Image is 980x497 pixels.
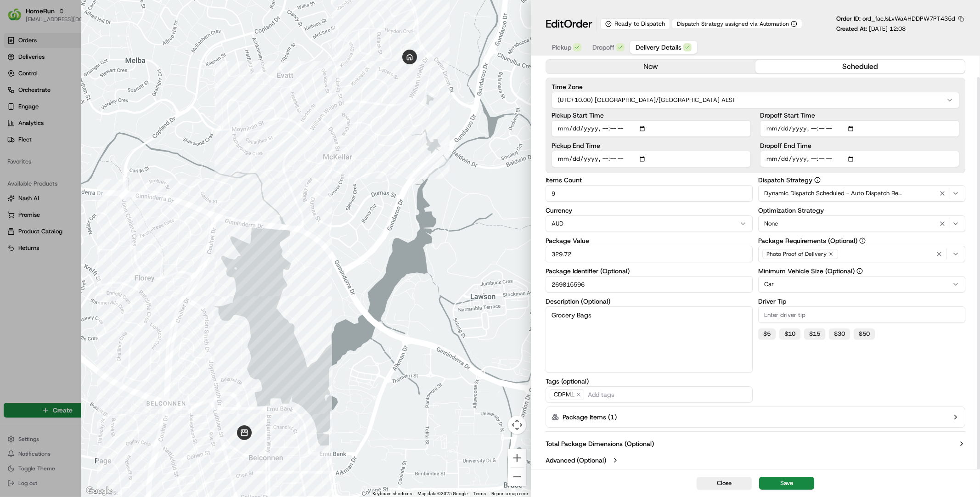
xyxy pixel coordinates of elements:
[836,25,906,33] p: Created At:
[546,276,753,293] input: Enter package identifier
[9,36,167,51] p: Welcome 👋
[546,185,753,202] input: Enter items count
[546,17,592,31] h1: Edit
[764,220,778,228] span: None
[758,268,965,274] label: Minimum Vehicle Size (Optional)
[91,227,111,234] span: Pylon
[552,112,751,119] label: Pickup Start Time
[672,19,802,29] button: Dispatch Strategy assigned via Automation
[28,142,74,149] span: [PERSON_NAME]
[18,142,26,150] img: 1736555255976-a54dd68f-1ca7-489b-9aae-adbdc363a1c4
[18,205,70,214] span: Knowledge Base
[546,60,755,73] button: now
[859,237,866,244] button: Package Requirements (Optional)
[546,177,753,183] label: Items Count
[19,87,36,104] img: 1738778727109-b901c2ba-d612-49f7-a14d-d897ce62d23f
[41,96,126,104] div: We're available if you need us!
[636,43,681,52] span: Delivery Details
[758,246,965,262] button: Photo Proof of Delivery
[758,215,965,232] button: None
[755,60,965,73] button: scheduled
[546,456,965,465] button: Advanced (Optional)
[9,206,17,213] div: 📗
[78,206,85,213] div: 💻
[552,84,959,90] label: Time Zone
[65,227,111,234] a: Powered byPylon
[552,43,571,52] span: Pickup
[372,491,412,497] button: Keyboard shortcuts
[87,205,147,214] span: API Documentation
[41,87,151,96] div: Start new chat
[766,250,827,258] span: Photo Proof of Delivery
[862,15,955,23] span: ord_facJsLvWaAHDDPW7PT435d
[546,439,965,448] button: Total Package Dimensions (Optional)
[600,18,670,29] div: Ready to Dispatch
[546,207,753,214] label: Currency
[760,112,959,119] label: Dropoff Start Time
[473,491,486,496] a: Terms (opens in new tab)
[81,142,100,149] span: [DATE]
[856,268,863,274] button: Minimum Vehicle Size (Optional)
[9,158,24,173] img: Masood Aslam
[76,167,79,174] span: •
[869,25,906,33] span: [DATE] 12:08
[417,491,467,496] span: Map data ©2025 Google
[677,20,789,28] span: Dispatch Strategy assigned via Automation
[550,389,584,400] span: CDPM1
[546,246,753,262] input: Enter package value
[758,237,965,244] label: Package Requirements (Optional)
[18,167,26,175] img: 1736555255976-a54dd68f-1ca7-489b-9aae-adbdc363a1c4
[546,378,753,384] label: Tags (optional)
[758,306,965,323] input: Enter driver tip
[9,133,24,148] img: Ben Goodger
[764,189,902,198] span: Dynamic Dispatch Scheduled - Auto Dispatch Relative to PST
[546,298,753,305] label: Description (Optional)
[592,43,614,52] span: Dropoff
[814,177,821,183] button: Dispatch Strategy
[564,17,592,31] span: Order
[9,119,62,126] div: Past conversations
[758,177,965,183] label: Dispatch Strategy
[9,87,26,104] img: 1736555255976-a54dd68f-1ca7-489b-9aae-adbdc363a1c4
[76,142,79,149] span: •
[758,185,965,202] button: Dynamic Dispatch Scheduled - Auto Dispatch Relative to PST
[508,416,526,434] button: Map camera controls
[9,9,28,27] img: Nash
[854,328,875,339] button: $50
[586,389,749,400] input: Add tags
[491,491,528,496] a: Report a map error
[546,456,606,465] label: Advanced (Optional)
[758,207,965,214] label: Optimization Strategy
[508,468,526,486] button: Zoom out
[546,306,753,373] textarea: Grocery Bags
[28,167,74,174] span: [PERSON_NAME]
[24,59,165,68] input: Got a question? Start typing here...
[546,268,753,274] label: Package Identifier (Optional)
[760,142,959,149] label: Dropoff End Time
[829,328,850,339] button: $30
[836,15,955,23] p: Order ID:
[156,90,167,101] button: Start new chat
[546,237,753,244] label: Package Value
[759,477,814,490] button: Save
[546,407,965,428] button: Package Items (1)
[142,117,167,128] button: See all
[804,328,825,339] button: $15
[84,485,114,497] img: Google
[758,328,776,339] button: $5
[758,298,965,305] label: Driver Tip
[81,167,100,174] span: [DATE]
[563,412,617,422] label: Package Items ( 1 )
[84,485,114,497] a: Open this area in Google Maps (opens a new window)
[779,328,800,339] button: $10
[546,439,654,448] label: Total Package Dimensions (Optional)
[697,477,752,490] button: Close
[74,201,151,218] a: 💻API Documentation
[552,142,751,149] label: Pickup End Time
[6,201,74,218] a: 📗Knowledge Base
[508,449,526,467] button: Zoom in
